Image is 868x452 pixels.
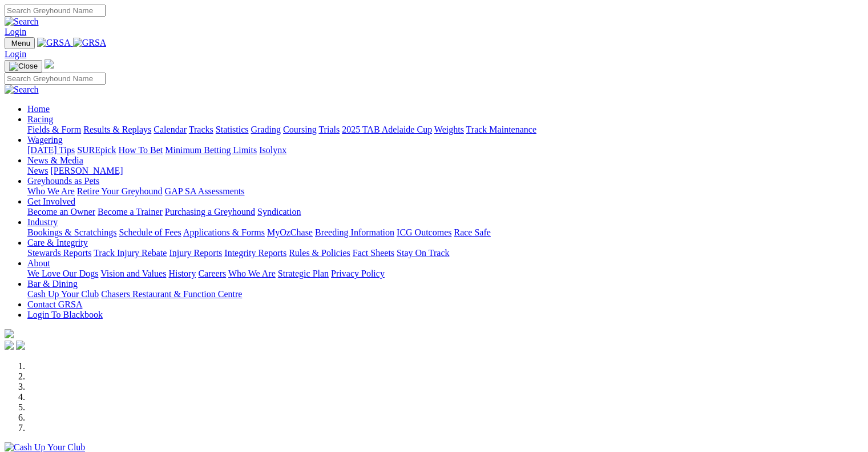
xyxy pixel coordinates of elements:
[5,341,14,350] img: facebook.svg
[98,207,163,217] a: Become a Trainer
[454,227,490,237] a: Race Safe
[168,269,196,278] a: History
[27,269,98,278] a: We Love Our Dogs
[27,114,53,124] a: Racing
[27,248,863,258] div: Care & Integrity
[27,217,58,227] a: Industry
[27,125,863,135] div: Racing
[165,145,257,155] a: Minimum Betting Limits
[267,227,313,237] a: MyOzChase
[100,269,166,278] a: Vision and Values
[5,85,39,95] img: Search
[27,207,95,217] a: Become an Owner
[216,125,249,134] a: Statistics
[37,38,71,48] img: GRSA
[5,49,26,59] a: Login
[165,207,255,217] a: Purchasing a Greyhound
[27,248,91,258] a: Stewards Reports
[278,269,329,278] a: Strategic Plan
[27,155,83,165] a: News & Media
[50,166,123,175] a: [PERSON_NAME]
[283,125,317,134] a: Coursing
[5,17,39,27] img: Search
[183,227,265,237] a: Applications & Forms
[9,62,38,71] img: Close
[165,186,245,196] a: GAP SA Assessments
[27,227,116,237] a: Bookings & Scratchings
[5,37,35,49] button: Toggle navigation
[27,145,863,155] div: Wagering
[119,227,181,237] a: Schedule of Fees
[5,329,14,338] img: logo-grsa-white.png
[27,289,863,299] div: Bar & Dining
[169,248,222,258] a: Injury Reports
[259,145,286,155] a: Isolynx
[189,125,213,134] a: Tracks
[11,39,30,47] span: Menu
[27,310,103,319] a: Login To Blackbook
[251,125,281,134] a: Grading
[315,227,394,237] a: Breeding Information
[77,145,116,155] a: SUREpick
[27,207,863,217] div: Get Involved
[228,269,276,278] a: Who We Are
[466,125,536,134] a: Track Maintenance
[397,248,449,258] a: Stay On Track
[289,248,350,258] a: Rules & Policies
[16,341,25,350] img: twitter.svg
[73,38,107,48] img: GRSA
[27,238,88,247] a: Care & Integrity
[27,135,63,145] a: Wagering
[318,125,340,134] a: Trials
[27,289,99,299] a: Cash Up Your Club
[342,125,432,134] a: 2025 TAB Adelaide Cup
[27,176,99,186] a: Greyhounds as Pets
[5,73,106,85] input: Search
[434,125,464,134] a: Weights
[27,279,78,289] a: Bar & Dining
[27,227,863,238] div: Industry
[224,248,286,258] a: Integrity Reports
[27,186,75,196] a: Who We Are
[119,145,163,155] a: How To Bet
[198,269,226,278] a: Careers
[27,125,81,134] a: Fields & Form
[5,27,26,37] a: Login
[5,5,106,17] input: Search
[5,60,42,73] button: Toggle navigation
[27,269,863,279] div: About
[101,289,242,299] a: Chasers Restaurant & Function Centre
[83,125,151,134] a: Results & Replays
[77,186,163,196] a: Retire Your Greyhound
[27,104,50,114] a: Home
[331,269,385,278] a: Privacy Policy
[94,248,167,258] a: Track Injury Rebate
[154,125,187,134] a: Calendar
[45,59,54,69] img: logo-grsa-white.png
[27,258,50,268] a: About
[353,248,394,258] a: Fact Sheets
[397,227,451,237] a: ICG Outcomes
[27,299,82,309] a: Contact GRSA
[27,166,863,176] div: News & Media
[27,197,75,206] a: Get Involved
[27,145,75,155] a: [DATE] Tips
[27,166,48,175] a: News
[257,207,301,217] a: Syndication
[27,186,863,197] div: Greyhounds as Pets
